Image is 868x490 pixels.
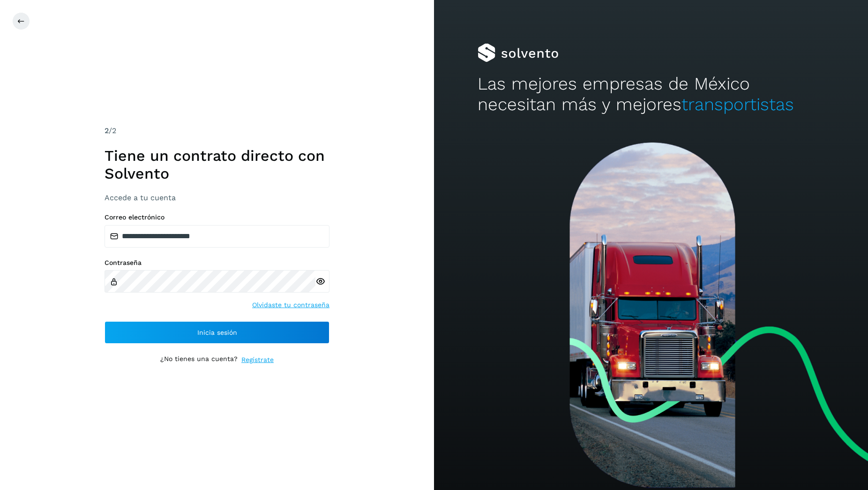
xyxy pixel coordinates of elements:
span: 2 [105,126,109,135]
h2: Las mejores empresas de México necesitan más y mejores [478,74,825,115]
h1: Tiene un contrato directo con Solvento [105,147,329,183]
span: transportistas [681,94,794,114]
div: /2 [105,125,329,136]
p: ¿No tienes una cuenta? [160,355,238,365]
label: Correo electrónico [105,213,329,221]
a: Olvidaste tu contraseña [252,300,329,310]
label: Contraseña [105,259,329,267]
a: Regístrate [241,355,274,365]
button: Inicia sesión [105,321,329,344]
h3: Accede a tu cuenta [105,193,329,202]
span: Inicia sesión [197,329,237,336]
